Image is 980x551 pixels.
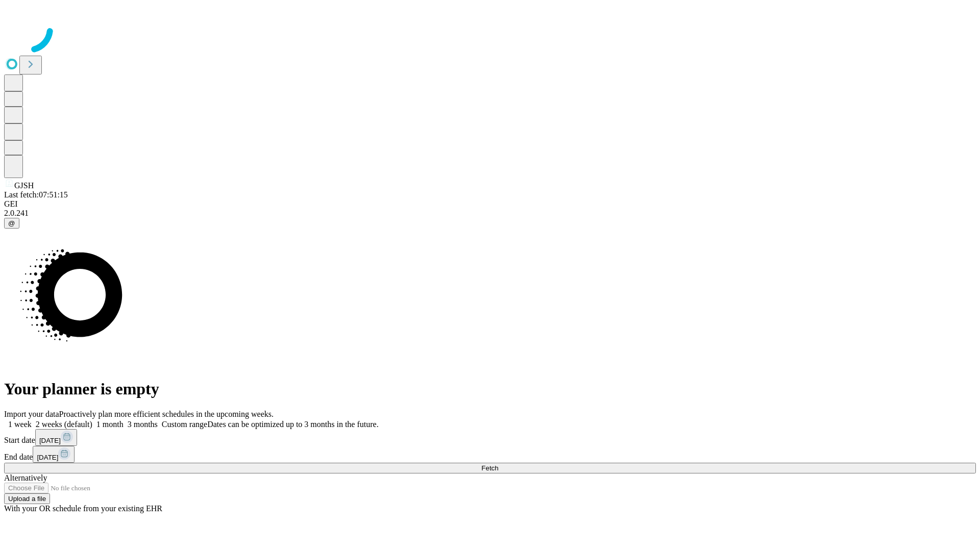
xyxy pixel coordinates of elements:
[96,420,124,429] span: 1 month
[4,473,47,482] span: Alternatively
[8,420,32,429] span: 1 week
[59,410,274,418] span: Proactively plan more efficient schedules in the upcoming weeks.
[162,420,207,429] span: Custom range
[37,454,58,461] span: [DATE]
[4,199,976,209] div: GEI
[4,429,976,446] div: Start date
[36,420,92,429] span: 2 weeks (default)
[4,380,976,398] h1: Your planner is empty
[4,446,976,463] div: End date
[481,464,498,472] span: Fetch
[4,493,50,504] button: Upload a file
[4,209,976,218] div: 2.0.241
[128,420,158,429] span: 3 months
[4,463,976,473] button: Fetch
[4,218,19,229] button: @
[207,420,378,429] span: Dates can be optimized up to 3 months in the future.
[4,410,59,418] span: Import your data
[4,504,162,513] span: With your OR schedule from your existing EHR
[4,190,68,199] span: Last fetch: 07:51:15
[8,219,15,227] span: @
[35,429,77,446] button: [DATE]
[39,437,61,444] span: [DATE]
[14,181,34,190] span: GJSH
[33,446,75,463] button: [DATE]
